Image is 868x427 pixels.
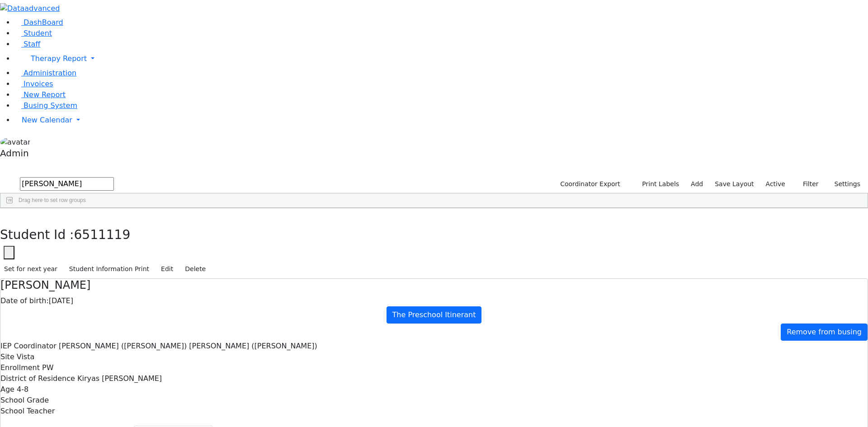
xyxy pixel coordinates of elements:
a: Therapy Report [14,50,868,68]
span: Busing System [24,101,77,110]
span: Kiryas [PERSON_NAME] [77,374,162,383]
span: Staff [24,40,40,48]
a: Administration [14,69,76,77]
label: Active [762,177,789,191]
a: Invoices [14,80,53,88]
input: Search [20,177,114,191]
span: 4-8 [17,385,28,394]
a: New Calendar [14,111,868,129]
span: [PERSON_NAME] ([PERSON_NAME]) [PERSON_NAME] ([PERSON_NAME]) [59,342,317,350]
span: Administration [24,69,76,77]
span: DashBoard [24,18,63,27]
span: Drag here to set row groups [19,197,86,203]
button: Student Information Print [65,262,153,276]
div: [DATE] [0,296,868,306]
span: 6511119 [74,227,131,242]
a: Staff [14,40,40,48]
span: Invoices [24,80,53,88]
a: Student [14,29,52,38]
a: Busing System [14,101,77,110]
label: Enrollment [0,362,40,373]
h4: [PERSON_NAME] [0,279,868,292]
button: Coordinator Export [554,177,624,191]
label: IEP Coordinator [0,341,57,352]
a: Remove from busing [781,324,868,341]
button: Settings [823,177,864,191]
button: Edit [157,262,177,276]
button: Save Layout [711,177,758,191]
label: Date of birth: [0,296,49,306]
button: Filter [791,177,823,191]
span: Student [24,29,52,38]
span: PW [42,363,53,372]
label: Site [0,352,14,362]
span: New Calendar [22,116,72,124]
span: Therapy Report [31,54,87,63]
a: The Preschool Itinerant [387,306,482,324]
a: Add [687,177,707,191]
span: New Report [24,90,66,99]
button: Print Labels [632,177,683,191]
label: School Teacher [0,406,55,417]
label: District of Residence [0,373,75,384]
label: Age [0,384,14,395]
label: School Grade [0,395,49,406]
button: Delete [181,262,210,276]
a: DashBoard [14,18,63,27]
span: Vista [17,352,34,361]
a: New Report [14,90,66,99]
span: Remove from busing [787,328,862,336]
